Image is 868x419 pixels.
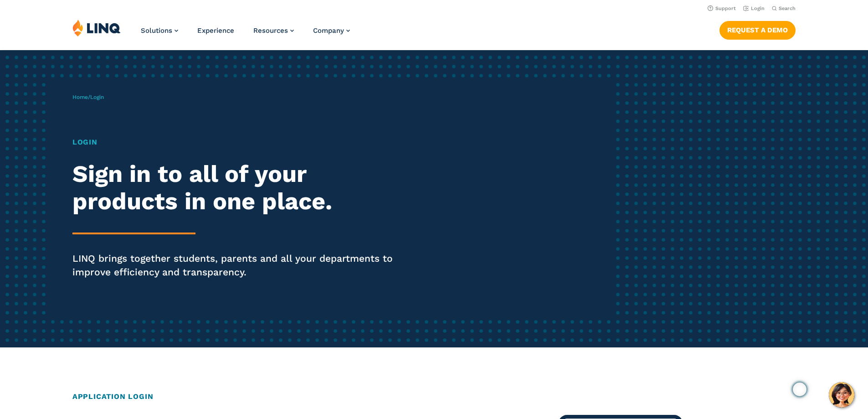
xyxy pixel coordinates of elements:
span: Company [313,26,344,35]
span: Login [90,94,104,100]
nav: Button Navigation [719,19,796,39]
a: Home [72,94,88,100]
a: Resources [253,26,294,35]
button: Hello, have a question? Let’s chat. [829,382,854,408]
a: Experience [197,26,234,35]
span: / [72,94,104,100]
nav: Primary Navigation [141,19,350,49]
span: Search [779,5,796,11]
a: Support [708,5,736,11]
h2: Sign in to all of your products in one place. [72,160,407,215]
a: Company [313,26,350,35]
span: Solutions [141,26,172,35]
p: LINQ brings together students, parents and all your departments to improve efficiency and transpa... [72,252,407,279]
h1: Login [72,137,407,148]
button: Open Search Bar [772,5,796,12]
a: Request a Demo [719,21,796,39]
span: Resources [253,26,288,35]
h2: Application Login [72,391,796,402]
img: LINQ | K‑12 Software [72,19,121,36]
a: Solutions [141,26,178,35]
a: Login [743,5,765,11]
